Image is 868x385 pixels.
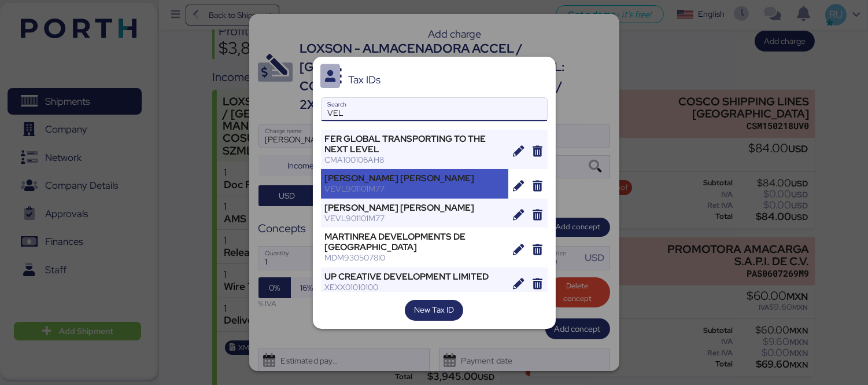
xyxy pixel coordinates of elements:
[325,272,505,282] div: UP CREATIVE DEVELOPMENT LIMITED
[325,173,505,184] div: [PERSON_NAME] [PERSON_NAME]
[325,232,505,252] div: MARTINREA DEVELOPMENTS DE [GEOGRAPHIC_DATA]
[325,155,505,165] div: CMA100106AH8
[325,282,505,292] div: XEXX01010100
[348,75,381,85] div: Tax IDs
[325,184,505,194] div: VEVL901101M77
[325,203,505,213] div: [PERSON_NAME] [PERSON_NAME]
[414,303,454,317] span: New Tax ID
[325,134,505,155] div: FER GLOBAL TRANSPORTING TO THE NEXT LEVEL
[325,213,505,223] div: VEVL901101M77
[322,98,547,121] input: Search
[405,300,463,321] button: New Tax ID
[325,252,505,263] div: MDM9305078I0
